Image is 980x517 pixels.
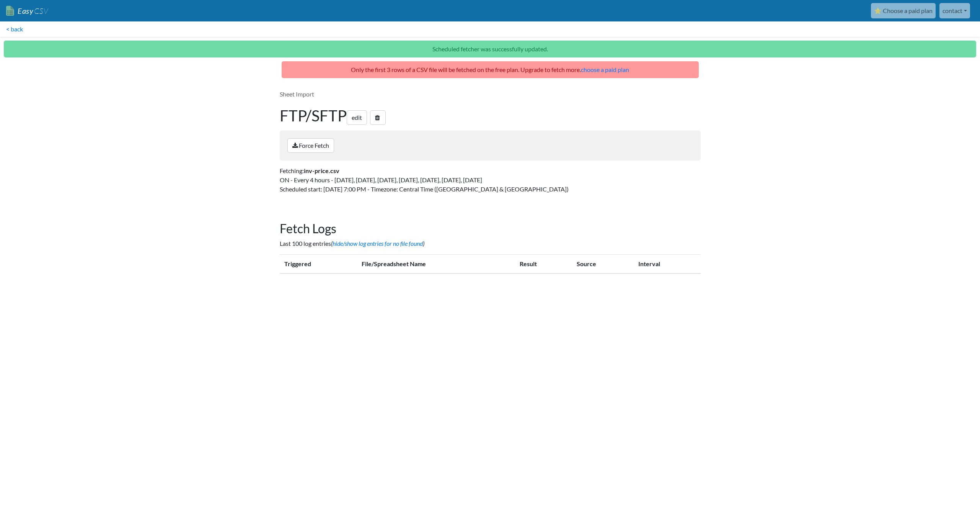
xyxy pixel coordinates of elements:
p: Last 100 log entries [280,239,701,248]
i: ( ) [331,240,424,247]
a: EasyCSV [6,3,48,19]
th: Interval [634,255,700,274]
th: Source [572,255,634,274]
p: Scheduled fetcher was successfully updated. [4,41,976,57]
a: contact [939,3,970,18]
h1: FTP/SFTP [280,106,701,125]
p: Only the first 3 rows of a CSV file will be fetched on the free plan. Upgrade to fetch more. [282,61,699,78]
th: Triggered [280,255,357,274]
a: Force Fetch [287,138,334,153]
span: CSV [33,6,48,16]
th: Result [515,255,572,274]
p: Sheet Import [280,90,701,99]
a: choose a paid plan [581,66,629,73]
strong: inv-price.csv [304,167,339,174]
a: ⭐ Choose a paid plan [871,3,936,18]
th: File/Spreadsheet Name [357,255,515,274]
a: hide/show log entries for no file found [333,240,423,247]
p: Fetching: ON - Every 4 hours - [DATE], [DATE], [DATE], [DATE], [DATE], [DATE], [DATE] Scheduled s... [280,166,701,194]
h2: Fetch Logs [280,221,701,236]
a: edit [347,110,367,125]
